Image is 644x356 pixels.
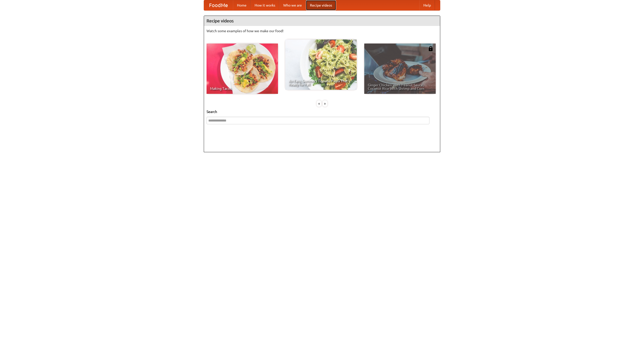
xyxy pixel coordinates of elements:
a: Who we are [279,0,306,10]
a: How it works [251,0,279,10]
a: Home [233,0,251,10]
a: Making Tacos [207,44,278,94]
h5: Search [207,109,437,114]
div: » [323,100,327,107]
h4: Recipe videos [204,16,440,26]
div: « [317,100,321,107]
span: Making Tacos [210,87,274,90]
p: Watch some examples of how we make our food! [207,28,437,33]
a: FoodMe [204,0,233,10]
a: Recipe videos [306,0,336,10]
a: An Easy, Summery Tomato Pasta That's Ready for Fall [285,39,357,90]
a: Help [419,0,435,10]
img: 483408.png [428,46,433,51]
span: An Easy, Summery Tomato Pasta That's Ready for Fall [289,79,353,86]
